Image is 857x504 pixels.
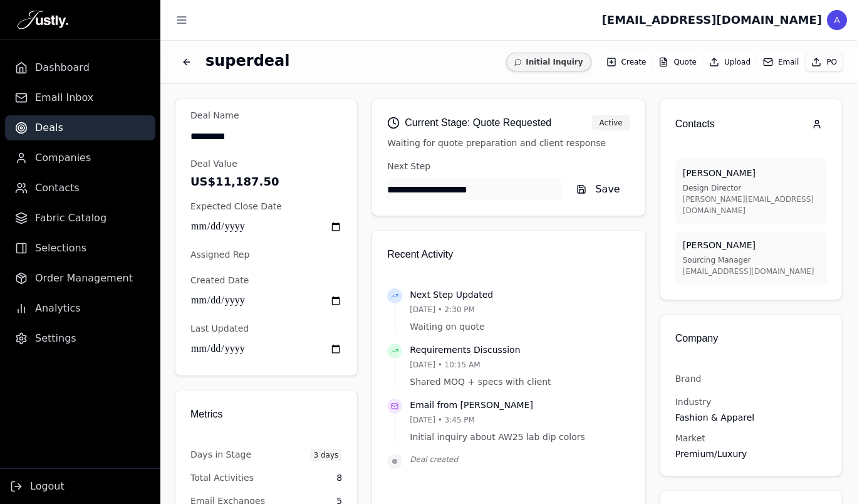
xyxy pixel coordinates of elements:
[410,359,630,370] p: [DATE] • 10:15 AM
[387,160,630,173] p: Next Step
[410,320,630,333] p: Waiting on quote
[190,109,342,122] p: Deal Name
[410,344,630,357] p: Requirements Discussion
[675,372,827,386] p: Brand
[5,296,155,321] a: Analytics
[410,304,630,315] p: [DATE] • 2:30 PM
[683,266,819,277] p: [EMAIL_ADDRESS][DOMAIN_NAME]
[410,399,630,412] p: Email from [PERSON_NAME]
[190,322,342,335] p: Last Updated
[5,85,155,110] a: Email Inbox
[336,471,342,485] p: 8
[30,479,65,494] span: Logout
[683,239,819,252] p: [PERSON_NAME]
[506,53,591,71] span: Initial Inquiry
[5,145,155,171] a: Companies
[683,167,819,180] p: [PERSON_NAME]
[5,206,155,231] a: Fabric Catalog
[35,120,63,135] span: Deals
[5,115,155,140] a: Deals
[566,178,630,201] button: Save
[35,181,80,196] span: Contacts
[190,448,251,461] p: Days in Stage
[5,236,155,261] a: Selections
[592,115,630,130] span: Active
[35,331,76,346] span: Settings
[35,90,93,105] span: Email Inbox
[410,414,630,426] p: [DATE] • 3:45 PM
[170,9,193,31] button: Toggle sidebar
[35,301,81,316] span: Analytics
[387,137,630,150] p: Waiting for quote preparation and client response
[653,53,701,71] button: Quote
[5,266,155,291] a: Order Management
[190,471,254,485] p: Total Activities
[387,246,630,263] h2: Recent Activity
[410,431,630,444] p: Initial inquiry about AW25 lab dip colors
[175,51,198,73] button: Back to deals
[190,406,342,423] h2: Metrics
[35,150,91,165] span: Companies
[35,271,133,286] span: Order Management
[675,330,827,347] h2: Company
[190,173,342,190] p: US$11,187.50
[190,157,342,171] p: Deal Value
[35,241,86,256] span: Selections
[675,448,827,461] p: Premium/Luxury
[190,274,342,287] p: Created Date
[675,411,827,424] p: Fashion & Apparel
[683,182,819,194] p: Design Director
[758,53,804,71] button: Email
[18,10,68,30] img: Justly Logo
[410,375,630,389] p: Shared MOQ + specs with client
[35,60,90,75] span: Dashboard
[683,194,819,216] p: [PERSON_NAME][EMAIL_ADDRESS][DOMAIN_NAME]
[5,176,155,201] a: Contacts
[675,432,827,445] p: Market
[602,11,822,29] div: [EMAIL_ADDRESS][DOMAIN_NAME]
[675,115,715,133] h2: Contacts
[5,55,155,80] a: Dashboard
[190,248,342,261] p: Assigned Rep
[410,288,630,302] p: Next Step Updated
[410,454,630,465] p: Deal created
[310,449,343,461] span: 3 days
[601,53,652,71] button: Create
[675,396,827,409] p: Industry
[190,200,342,213] p: Expected Close Date
[10,479,65,494] button: Logout
[806,53,842,71] button: PO
[827,10,847,30] div: A
[387,114,551,132] h2: Current Stage: Quote Requested
[704,53,756,71] button: Upload
[35,211,106,226] span: Fabric Catalog
[5,326,155,351] a: Settings
[205,51,290,71] h2: superdeal
[683,255,819,266] p: Sourcing Manager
